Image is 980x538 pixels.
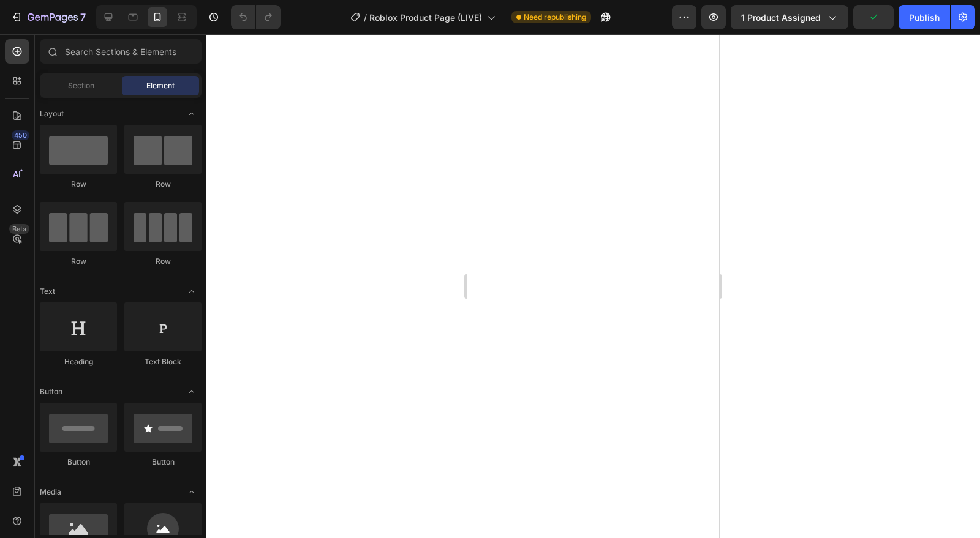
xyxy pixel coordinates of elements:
[40,457,117,468] div: Button
[40,256,117,267] div: Row
[40,108,64,119] span: Layout
[467,34,719,538] iframe: Design area
[182,382,202,402] span: Toggle open
[40,179,117,190] div: Row
[146,80,175,91] span: Element
[124,457,202,468] div: Button
[124,179,202,190] div: Row
[40,487,61,498] span: Media
[899,5,950,29] button: Publish
[369,11,482,24] span: Roblox Product Page (LIVE)
[182,104,202,124] span: Toggle open
[231,5,281,29] div: Undo/Redo
[12,130,29,140] div: 450
[124,356,202,367] div: Text Block
[80,10,86,24] p: 7
[40,286,55,297] span: Text
[909,11,940,24] div: Publish
[731,5,848,29] button: 1 product assigned
[68,80,94,91] span: Section
[40,356,117,367] div: Heading
[124,256,202,267] div: Row
[182,282,202,301] span: Toggle open
[741,11,821,24] span: 1 product assigned
[524,12,586,23] span: Need republishing
[5,5,91,29] button: 7
[40,39,202,64] input: Search Sections & Elements
[182,482,202,502] span: Toggle open
[364,11,367,24] span: /
[40,386,62,397] span: Button
[9,224,29,234] div: Beta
